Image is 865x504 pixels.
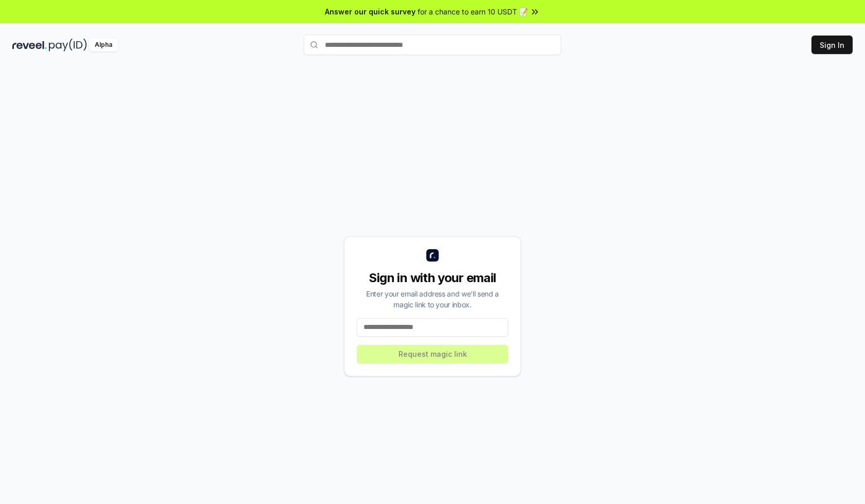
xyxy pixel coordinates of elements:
[426,249,439,262] img: logo_small
[811,36,853,54] button: Sign In
[49,39,87,51] img: pay_id
[357,288,508,310] div: Enter your email address and we’ll send a magic link to your inbox.
[325,6,416,17] span: Answer our quick survey
[89,39,118,51] div: Alpha
[418,6,528,17] span: for a chance to earn 10 USDT 📝
[357,270,508,286] div: Sign in with your email
[12,39,47,51] img: reveel_dark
